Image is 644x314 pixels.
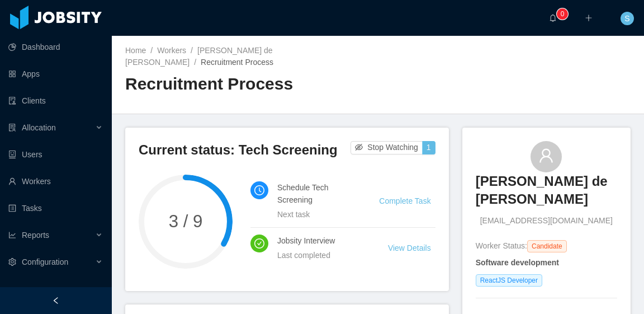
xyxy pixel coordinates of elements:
a: Workers [157,46,186,55]
span: ReactJS Developer [476,274,542,287]
i: icon: clock-circle [254,185,264,195]
sup: 0 [557,8,568,20]
h4: Jobsity Interview [277,235,361,247]
span: S [624,12,629,25]
span: / [150,46,153,55]
a: icon: robotUsers [8,143,103,166]
span: / [194,58,196,67]
a: icon: profileTasks [8,197,103,219]
h2: Recruitment Process [125,73,378,96]
a: Home [125,46,146,55]
a: icon: userWorkers [8,170,103,193]
span: / [191,46,193,55]
a: Complete Task [379,196,430,205]
strong: Software development [476,258,559,267]
h3: [PERSON_NAME] de [PERSON_NAME] [476,172,617,209]
span: [EMAIL_ADDRESS][DOMAIN_NAME] [480,215,613,227]
i: icon: plus [585,14,593,22]
div: Next task [277,208,352,221]
a: [PERSON_NAME] de [PERSON_NAME] [476,172,617,215]
span: 3 / 9 [139,213,233,230]
span: Allocation [22,123,56,132]
i: icon: user [538,148,554,163]
i: icon: setting [8,258,16,266]
div: Last completed [277,249,361,261]
span: Worker Status: [476,241,527,250]
h4: Schedule Tech Screening [277,181,352,206]
i: icon: solution [8,124,16,132]
button: icon: eye-invisibleStop Watching [351,141,423,154]
i: icon: line-chart [8,231,16,239]
a: icon: pie-chartDashboard [8,36,103,58]
a: View Details [388,243,431,252]
span: Configuration [22,257,68,266]
button: 1 [422,141,435,154]
a: icon: appstoreApps [8,63,103,85]
span: Reports [22,231,49,240]
h3: Current status: Tech Screening [139,141,351,159]
i: icon: check-circle [254,238,264,249]
a: [PERSON_NAME] de [PERSON_NAME] [125,46,273,67]
span: Recruitment Process [201,58,273,67]
span: Candidate [527,240,567,252]
i: icon: bell [549,14,557,22]
a: icon: auditClients [8,90,103,112]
